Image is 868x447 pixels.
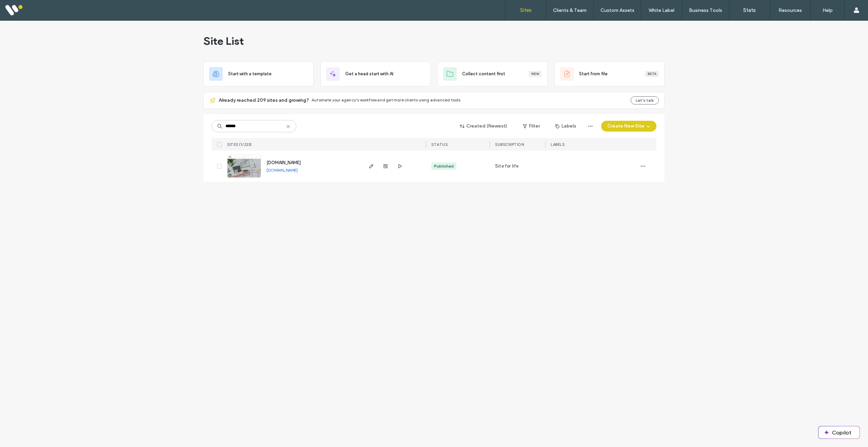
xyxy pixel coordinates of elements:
[320,61,431,86] div: Get a head start with AI
[553,7,587,13] label: Clients & Team
[649,7,674,13] label: White Label
[823,7,833,13] label: Help
[16,5,29,11] span: Help
[516,121,547,132] button: Filter
[227,142,252,147] span: SITES (1/223)
[203,34,244,48] span: Site List
[228,71,272,77] span: Start with a template
[267,168,298,173] a: [DOMAIN_NAME]
[818,426,860,439] button: Copilot
[743,7,756,13] label: Stats
[554,61,665,86] div: Start from fileBeta
[600,7,634,13] label: Custom Assets
[495,163,519,170] span: Site for life
[203,61,314,86] div: Start with a template
[601,121,656,132] button: Create New Site
[454,121,513,132] button: Created (Newest)
[520,7,532,13] label: Sites
[345,71,393,77] span: Get a head start with AI
[434,163,454,169] div: Published
[267,160,301,165] a: [DOMAIN_NAME]
[312,97,461,102] span: Automate your agency's workflow and get more clients using advanced tools
[529,71,542,77] div: New
[631,96,659,104] button: Let's talk
[219,97,309,104] span: Already reached 209 sites and growing?
[778,7,802,13] label: Resources
[462,71,505,77] span: Collect content first
[495,142,524,147] span: SUBSCRIPTION
[431,142,448,147] span: STATUS
[689,7,722,13] label: Business Tools
[549,121,582,132] button: Labels
[579,71,608,77] span: Start from file
[437,61,548,86] div: Collect content firstNew
[645,71,659,77] div: Beta
[551,142,565,147] span: LABELS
